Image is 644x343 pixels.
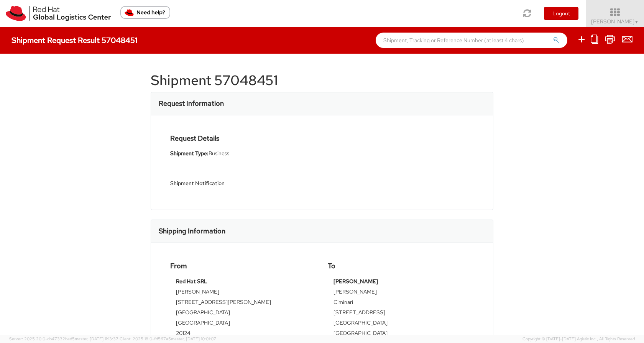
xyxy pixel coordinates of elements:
[151,73,493,88] h1: Shipment 57048451
[333,319,468,329] td: [GEOGRAPHIC_DATA]
[159,100,224,107] h3: Request Information
[176,278,207,285] strong: Red Hat SRL
[11,36,138,44] h4: Shipment Request Result 57048451
[9,336,118,341] span: Server: 2025.20.0-db47332bad5
[333,329,468,340] td: [GEOGRAPHIC_DATA]
[171,336,216,341] span: master, [DATE] 10:01:07
[170,150,209,157] strong: Shipment Type:
[176,298,310,309] td: [STREET_ADDRESS][PERSON_NAME]
[120,336,216,341] span: Client: 2025.18.0-fd567a5
[75,336,118,341] span: master, [DATE] 11:13:37
[176,319,310,329] td: [GEOGRAPHIC_DATA]
[634,19,639,25] span: ▼
[544,7,578,20] button: Logout
[333,288,468,298] td: [PERSON_NAME]
[170,262,316,270] h4: From
[159,227,225,235] h3: Shipping Information
[170,135,316,142] h4: Request Details
[376,33,567,48] input: Shipment, Tracking or Reference Number (at least 4 chars)
[333,298,468,309] td: Ciminari
[333,309,468,319] td: [STREET_ADDRESS]
[522,336,635,342] span: Copyright © [DATE]-[DATE] Agistix Inc., All Rights Reserved
[176,329,310,340] td: 20124
[120,6,170,19] button: Need help?
[328,262,474,270] h4: To
[333,278,378,285] strong: [PERSON_NAME]
[170,149,316,158] li: Business
[170,181,316,186] h5: Shipment Notification
[176,288,310,298] td: [PERSON_NAME]
[176,309,310,319] td: [GEOGRAPHIC_DATA]
[6,6,111,21] img: rh-logistics-00dfa346123c4ec078e1.svg
[591,18,639,25] span: [PERSON_NAME]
